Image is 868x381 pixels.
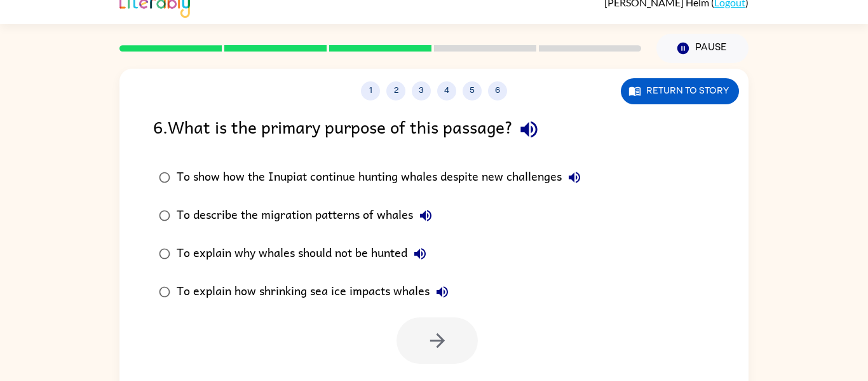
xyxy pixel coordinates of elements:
[413,203,438,228] button: To describe the migration patterns of whales
[361,81,380,100] button: 1
[437,81,456,100] button: 4
[412,81,431,100] button: 3
[177,241,433,267] div: To explain why whales should not be hunted
[153,113,715,146] div: 6 . What is the primary purpose of this passage?
[386,81,405,100] button: 2
[562,165,587,190] button: To show how the Inupiat continue hunting whales despite new challenges
[621,78,739,104] button: Return to story
[177,165,587,190] div: To show how the Inupiat continue hunting whales despite new challenges
[430,279,455,305] button: To explain how shrinking sea ice impacts whales
[488,81,507,100] button: 6
[177,203,438,228] div: To describe the migration patterns of whales
[463,81,482,100] button: 5
[177,279,455,305] div: To explain how shrinking sea ice impacts whales
[407,241,433,267] button: To explain why whales should not be hunted
[656,34,749,63] button: Pause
